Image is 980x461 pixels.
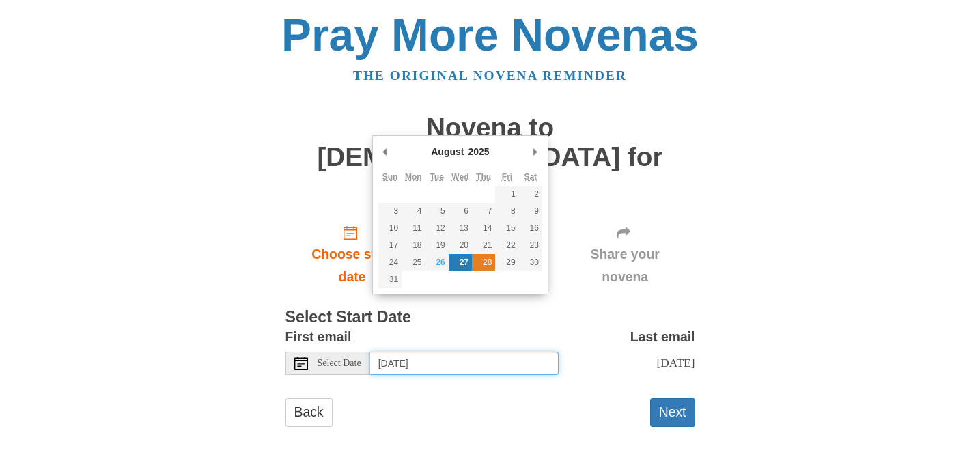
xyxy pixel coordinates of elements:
[466,141,491,162] div: 2025
[472,203,495,220] button: 7
[476,172,491,182] abbr: Thursday
[449,237,472,254] button: 20
[519,203,542,220] button: 9
[495,237,518,254] button: 22
[353,68,627,83] a: The original novena reminder
[569,243,682,288] span: Share your novena
[449,220,472,237] button: 13
[529,141,542,162] button: Next Month
[451,172,468,182] abbr: Wednesday
[402,220,425,237] button: 11
[402,237,425,254] button: 18
[495,186,518,203] button: 1
[430,172,443,182] abbr: Tuesday
[519,237,542,254] button: 23
[472,254,495,271] button: 28
[425,220,448,237] button: 12
[495,203,518,220] button: 8
[378,141,392,162] button: Previous Month
[285,326,352,348] label: First email
[472,220,495,237] button: 14
[285,309,695,326] h3: Select Start Date
[519,220,542,237] button: 16
[425,237,448,254] button: 19
[495,220,518,237] button: 15
[285,113,695,201] h1: Novena to [DEMOGRAPHIC_DATA] for Healing
[519,186,542,203] button: 2
[519,254,542,271] button: 30
[378,220,402,237] button: 10
[285,214,419,296] a: Choose start date
[285,398,333,426] a: Back
[425,203,448,220] button: 5
[402,254,425,271] button: 25
[472,237,495,254] button: 21
[650,398,695,426] button: Next
[449,203,472,220] button: 6
[405,172,422,182] abbr: Monday
[370,352,559,375] input: Use the arrow keys to pick a date
[281,10,699,60] a: Pray More Novenas
[378,237,402,254] button: 17
[449,254,472,271] button: 27
[630,326,695,348] label: Last email
[318,359,361,368] span: Select Date
[378,254,402,271] button: 24
[382,172,398,182] abbr: Sunday
[378,203,402,220] button: 3
[378,271,402,288] button: 31
[524,172,537,182] abbr: Saturday
[495,254,518,271] button: 29
[656,356,695,369] span: [DATE]
[299,243,406,288] span: Choose start date
[555,214,695,296] div: Click "Next" to confirm your start date first.
[402,203,425,220] button: 4
[502,172,512,182] abbr: Friday
[425,254,448,271] button: 26
[429,141,466,162] div: August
